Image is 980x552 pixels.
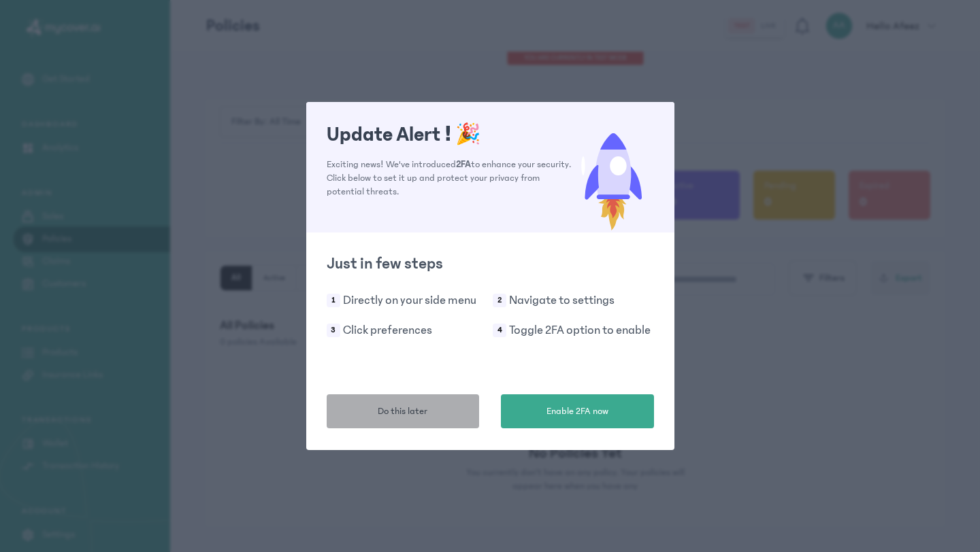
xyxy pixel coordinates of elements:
[546,404,608,419] span: Enable 2FA now
[501,394,654,428] button: Enable 2FA now
[343,321,432,340] p: Click preferences
[493,294,506,307] span: 2
[327,253,654,275] h2: Just in few steps
[455,123,480,146] span: 🎉
[327,294,340,307] span: 1
[378,404,427,419] span: Do this later
[493,324,506,337] span: 4
[456,159,471,170] span: 2FA
[509,291,615,310] p: Navigate to settings
[327,394,480,428] button: Do this later
[327,324,340,337] span: 3
[327,158,572,199] p: Exciting news! We've introduced to enhance your security. Click below to set it up and protect yo...
[509,321,651,340] p: Toggle 2FA option to enable
[327,122,572,147] h1: Update Alert !
[343,291,476,310] p: Directly on your side menu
